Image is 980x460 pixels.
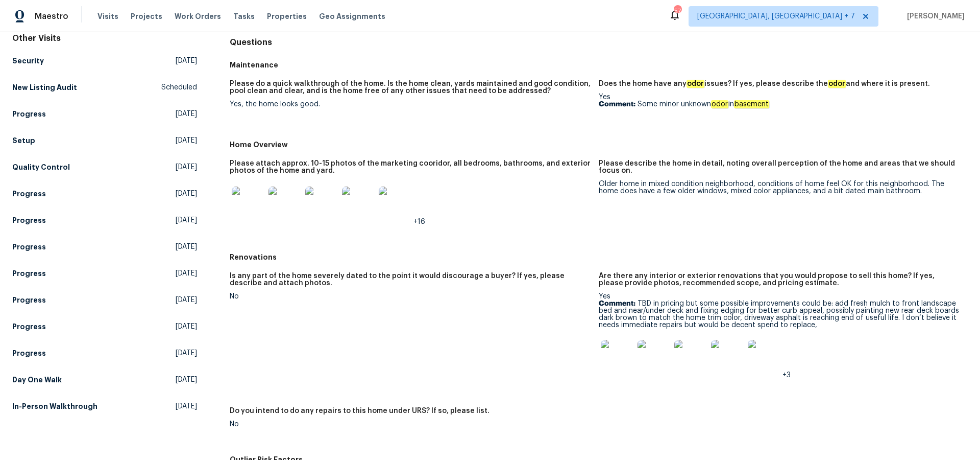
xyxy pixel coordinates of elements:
[35,11,68,21] span: Maestro
[828,80,846,88] em: odor
[599,300,960,329] p: TBD in pricing but some possible improvements could be: add fresh mulch to front landscape bed an...
[697,11,855,21] span: [GEOGRAPHIC_DATA], [GEOGRAPHIC_DATA] + 7
[230,101,591,108] div: Yes, the home looks good.
[230,140,968,150] h5: Home Overview
[12,52,197,70] a: Security[DATE]
[599,101,635,108] b: Comment:
[176,321,197,332] span: [DATE]
[176,295,197,305] span: [DATE]
[12,158,197,176] a: Quality Control[DATE]
[176,162,197,172] span: [DATE]
[230,407,489,415] h5: Do you intend to do any repairs to this home under URS? If so, please list.
[12,344,197,362] a: Progress[DATE]
[176,189,197,199] span: [DATE]
[12,348,46,358] h5: Progress
[12,211,197,229] a: Progress[DATE]
[782,372,791,379] span: +3
[12,78,197,97] a: New Listing AuditScheduled
[230,160,591,174] h5: Please attach approx. 10-15 photos of the marketing cooridor, all bedrooms, bathrooms, and exteri...
[599,160,960,174] h5: Please describe the home in detail, noting overall perception of the home and areas that we shoul...
[230,293,591,300] div: No
[12,189,46,199] h5: Progress
[176,109,197,119] span: [DATE]
[12,268,46,279] h5: Progress
[413,218,425,225] span: +16
[12,215,46,225] h5: Progress
[903,11,965,21] span: [PERSON_NAME]
[12,82,77,93] h5: New Listing Audit
[12,375,62,385] h5: Day One Walk
[176,375,197,385] span: [DATE]
[12,238,197,256] a: Progress[DATE]
[176,268,197,279] span: [DATE]
[12,321,46,332] h5: Progress
[12,131,197,150] a: Setup[DATE]
[12,162,70,172] h5: Quality Control
[233,13,255,20] span: Tasks
[176,348,197,358] span: [DATE]
[267,11,307,21] span: Properties
[12,317,197,336] a: Progress[DATE]
[176,401,197,411] span: [DATE]
[230,421,591,428] div: No
[711,100,728,108] em: odor
[12,105,197,123] a: Progress[DATE]
[12,33,197,43] div: Other Visits
[599,80,930,87] h5: Does the home have any issues? If yes, please describe the and where it is present.
[734,100,769,108] em: basement
[12,135,35,146] h5: Setup
[97,11,118,21] span: Visits
[230,252,968,262] h5: Renovations
[12,371,197,389] a: Day One Walk[DATE]
[12,109,46,119] h5: Progress
[319,11,385,21] span: Geo Assignments
[176,215,197,225] span: [DATE]
[12,242,46,252] h5: Progress
[599,101,960,108] p: Some minor unknown in
[176,135,197,146] span: [DATE]
[12,295,46,305] h5: Progress
[599,272,960,287] h5: Are there any interior or exterior renovations that you would propose to sell this home? If yes, ...
[175,11,221,21] span: Work Orders
[674,6,681,16] div: 57
[176,242,197,252] span: [DATE]
[12,291,197,309] a: Progress[DATE]
[687,80,704,88] em: odor
[599,293,960,379] div: Yes
[12,397,197,416] a: In-Person Walkthrough[DATE]
[12,185,197,203] a: Progress[DATE]
[599,94,960,108] div: Yes
[230,37,968,48] h4: Questions
[131,11,162,21] span: Projects
[161,82,197,93] span: Scheduled
[12,264,197,283] a: Progress[DATE]
[599,180,960,195] div: Older home in mixed condition neighborhood, conditions of home feel OK for this neighborhood. The...
[230,80,591,95] h5: Please do a quick walkthrough of the home. Is the home clean, yards maintained and good condition...
[12,56,44,66] h5: Security
[230,60,968,70] h5: Maintenance
[599,300,635,307] b: Comment:
[230,272,591,287] h5: Is any part of the home severely dated to the point it would discourage a buyer? If yes, please d...
[12,401,97,411] h5: In-Person Walkthrough
[176,56,197,66] span: [DATE]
